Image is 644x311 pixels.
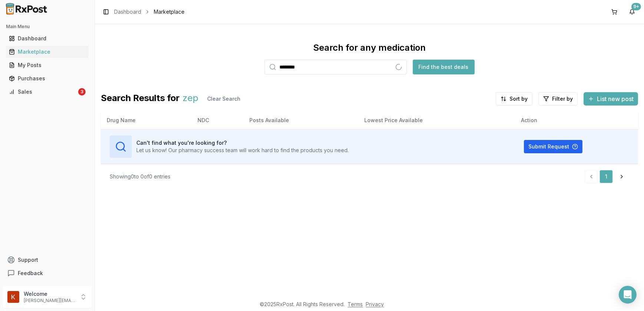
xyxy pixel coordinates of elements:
[631,3,641,10] div: 9+
[614,170,629,183] a: Go to next page
[6,58,89,72] a: My Posts
[584,96,638,103] a: List new post
[597,94,634,103] span: List new post
[6,72,89,85] a: Purchases
[3,46,92,58] button: Marketplace
[114,8,185,16] nav: breadcrumb
[348,301,363,307] a: Terms
[509,95,528,103] span: Sort by
[626,6,638,18] button: 9+
[110,173,170,180] div: Showing 0 to 0 of 0 entries
[201,92,246,106] button: Clear Search
[154,8,185,16] span: Marketplace
[6,24,89,30] h2: Main Menu
[358,111,515,129] th: Lowest Price Available
[9,35,86,42] div: Dashboard
[101,92,180,106] span: Search Results for
[9,61,86,69] div: My Posts
[24,298,75,304] p: [PERSON_NAME][EMAIL_ADDRESS][DOMAIN_NAME]
[6,85,89,98] a: Sales3
[538,92,578,106] button: Filter by
[313,42,426,54] div: Search for any medication
[619,286,637,304] div: Open Intercom Messenger
[3,253,92,267] button: Support
[413,60,475,74] button: Find the best deals
[192,111,243,129] th: NDC
[584,92,638,106] button: List new post
[183,92,198,106] span: zep
[3,3,50,15] img: RxPost Logo
[6,45,89,58] a: Marketplace
[114,8,141,16] a: Dashboard
[78,88,86,96] div: 3
[9,88,77,96] div: Sales
[9,75,86,82] div: Purchases
[9,48,86,56] div: Marketplace
[366,301,384,307] a: Privacy
[552,95,573,103] span: Filter by
[524,140,582,153] button: Submit Request
[3,59,92,71] button: My Posts
[24,290,75,298] p: Welcome
[3,73,92,84] button: Purchases
[136,147,349,154] p: Let us know! Our pharmacy success team will work hard to find the products you need.
[3,267,92,280] button: Feedback
[7,291,19,303] img: User avatar
[515,111,638,129] th: Action
[3,33,92,44] button: Dashboard
[6,32,89,45] a: Dashboard
[243,111,358,129] th: Posts Available
[18,270,43,277] span: Feedback
[3,86,92,98] button: Sales3
[585,170,629,183] nav: pagination
[496,92,532,106] button: Sort by
[600,170,613,183] a: 1
[136,139,349,147] h3: Can't find what you're looking for?
[101,111,192,129] th: Drug Name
